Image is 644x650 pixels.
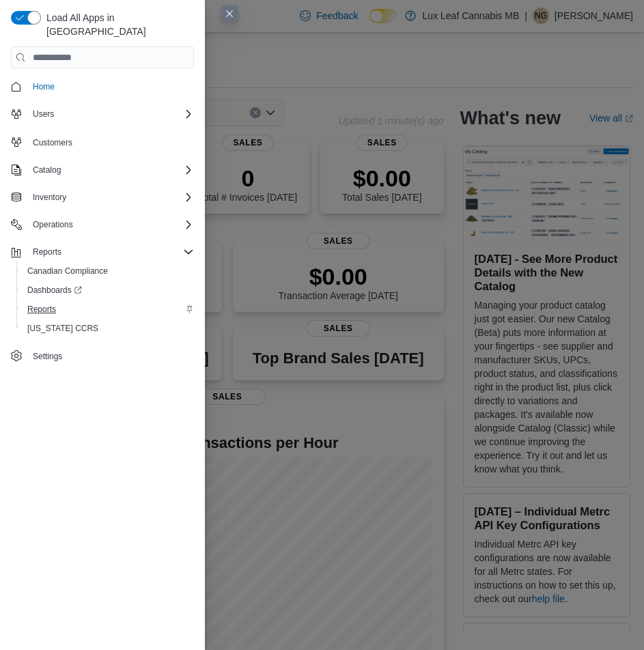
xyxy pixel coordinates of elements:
button: Close this dialog [221,5,238,22]
span: Dashboards [22,282,194,298]
span: Reports [22,301,194,317]
button: Reports [27,244,67,260]
span: Washington CCRS [22,320,194,337]
span: Canadian Compliance [27,266,108,277]
a: Customers [27,135,78,151]
a: Dashboards [22,282,87,298]
span: Inventory [27,189,194,206]
button: Inventory [5,188,199,207]
button: Users [5,104,199,124]
span: Home [27,78,194,95]
span: Customers [27,133,194,150]
button: Users [27,106,59,122]
span: Dashboards [27,285,82,296]
button: Inventory [27,189,72,206]
span: Load All Apps in [GEOGRAPHIC_DATA] [41,11,194,38]
button: Canadian Compliance [16,262,199,281]
button: Operations [27,216,79,233]
a: Dashboards [16,281,199,300]
span: Canadian Compliance [22,263,194,279]
span: [US_STATE] CCRS [27,323,98,334]
span: Reports [27,244,194,260]
button: Settings [5,346,199,366]
span: Reports [27,304,56,315]
button: Reports [16,300,199,319]
a: [US_STATE] CCRS [22,320,104,337]
button: Operations [5,215,199,234]
span: Settings [33,351,62,362]
button: Reports [5,242,199,262]
span: Reports [33,246,61,257]
a: Reports [22,301,61,317]
span: Users [27,106,194,122]
button: Catalog [5,160,199,180]
button: Customers [5,132,199,152]
button: Catalog [27,162,66,178]
span: Operations [27,216,194,233]
span: Customers [33,137,72,148]
button: Home [5,76,199,96]
span: Inventory [33,192,66,203]
button: [US_STATE] CCRS [16,319,199,338]
span: Settings [27,348,194,365]
a: Settings [27,348,68,365]
span: Operations [33,219,73,230]
a: Home [27,79,60,95]
nav: Complex example [11,71,194,369]
a: Canadian Compliance [22,263,113,279]
span: Home [33,81,55,92]
span: Catalog [27,162,194,178]
span: Users [33,109,54,119]
span: Catalog [33,165,61,175]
